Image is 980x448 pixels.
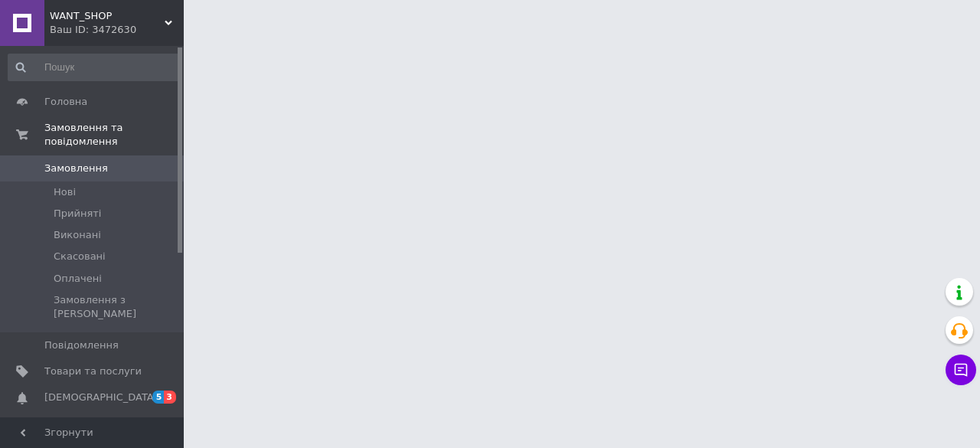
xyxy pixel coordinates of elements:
span: Товари та послуги [44,365,142,378]
span: WANT_SHOP [50,9,165,23]
span: 5 [152,391,165,404]
span: Виконані [54,228,101,242]
span: 3 [164,391,176,404]
span: Скасовані [54,250,106,263]
span: Головна [44,95,87,109]
span: Оплачені [54,272,102,286]
span: [DEMOGRAPHIC_DATA] [44,391,158,404]
button: Чат з покупцем [946,355,976,385]
span: Замовлення [44,162,108,175]
span: Прийняті [54,207,101,221]
span: Замовлення та повідомлення [44,121,184,149]
div: Ваш ID: 3472630 [50,23,184,37]
span: Нові [54,185,76,199]
span: Повідомлення [44,338,119,352]
input: Пошук [8,54,181,81]
span: Замовлення з [PERSON_NAME] [54,293,179,321]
